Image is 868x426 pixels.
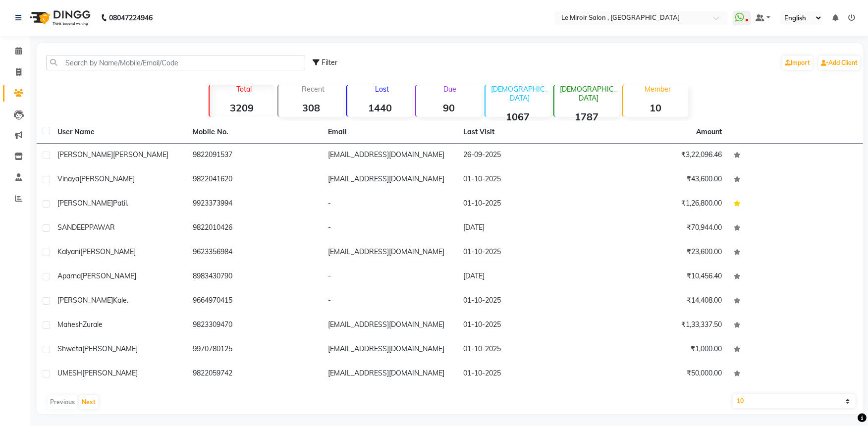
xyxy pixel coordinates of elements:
strong: 90 [416,102,481,114]
span: Patil. [113,199,128,208]
td: 8983430790 [187,265,322,289]
td: [EMAIL_ADDRESS][DOMAIN_NAME] [322,168,457,192]
td: - [322,192,457,216]
td: [DATE] [457,265,593,289]
span: [PERSON_NAME] [57,199,113,208]
span: SANDEEP [57,223,89,232]
th: Last Visit [457,121,593,144]
td: [EMAIL_ADDRESS][DOMAIN_NAME] [322,314,457,338]
td: 9822091537 [187,144,322,168]
td: 9823309470 [187,314,322,338]
button: Next [79,395,98,409]
p: Lost [351,85,412,94]
span: [PERSON_NAME] [80,247,136,256]
td: ₹1,000.00 [593,338,728,362]
span: Vinaya [57,174,79,183]
span: [PERSON_NAME] [79,174,135,183]
td: 9623356984 [187,241,322,265]
span: Zurale [83,320,103,329]
td: 01-10-2025 [457,289,593,314]
td: ₹1,33,337.50 [593,314,728,338]
td: ₹50,000.00 [593,362,728,386]
span: Shweta [57,344,82,353]
td: ₹70,944.00 [593,216,728,241]
td: 9822041620 [187,168,322,192]
p: Member [627,85,688,94]
input: Search by Name/Mobile/Email/Code [46,55,305,70]
td: 9822010426 [187,216,322,241]
td: [EMAIL_ADDRESS][DOMAIN_NAME] [322,362,457,386]
span: [PERSON_NAME] [113,150,168,159]
span: [PERSON_NAME] [82,344,138,353]
td: 9664970415 [187,289,322,314]
td: - [322,289,457,314]
th: User Name [52,121,187,144]
a: Import [782,56,813,70]
td: 9822059742 [187,362,322,386]
strong: 1787 [554,110,619,123]
td: ₹23,600.00 [593,241,728,265]
strong: 1440 [347,102,412,114]
td: 9923373994 [187,192,322,216]
span: Kalyani [57,247,80,256]
strong: 1067 [486,110,550,123]
strong: 10 [623,102,688,114]
p: Recent [282,85,343,94]
td: ₹10,456.40 [593,265,728,289]
th: Amount [690,121,728,143]
span: [PERSON_NAME] [57,296,113,305]
img: logo [25,4,93,32]
td: 9970780125 [187,338,322,362]
span: [PERSON_NAME] [82,369,138,377]
td: 26-09-2025 [457,144,593,168]
td: - [322,265,457,289]
td: 01-10-2025 [457,192,593,216]
td: 01-10-2025 [457,362,593,386]
a: Add Client [818,56,860,70]
td: [EMAIL_ADDRESS][DOMAIN_NAME] [322,241,457,265]
td: [EMAIL_ADDRESS][DOMAIN_NAME] [322,144,457,168]
td: 01-10-2025 [457,241,593,265]
td: ₹43,600.00 [593,168,728,192]
span: PAWAR [89,223,115,232]
p: Due [418,85,481,94]
td: - [322,216,457,241]
td: 01-10-2025 [457,338,593,362]
span: Aparna [57,271,81,280]
span: Filter [322,58,337,67]
span: [PERSON_NAME] [57,150,113,159]
td: ₹14,408.00 [593,289,728,314]
strong: 3209 [210,102,274,114]
td: 01-10-2025 [457,168,593,192]
p: Total [214,85,274,94]
td: ₹3,22,096.46 [593,144,728,168]
span: Mahesh [57,320,83,329]
span: Kale. [113,296,128,305]
span: [PERSON_NAME] [81,271,136,280]
p: [DEMOGRAPHIC_DATA] [489,85,550,103]
td: [EMAIL_ADDRESS][DOMAIN_NAME] [322,338,457,362]
p: [DEMOGRAPHIC_DATA] [558,85,619,103]
td: ₹1,26,800.00 [593,192,728,216]
td: [DATE] [457,216,593,241]
td: 01-10-2025 [457,314,593,338]
span: UMESH [57,369,82,377]
th: Email [322,121,457,144]
th: Mobile No. [187,121,322,144]
b: 08047224946 [109,4,153,32]
strong: 308 [278,102,343,114]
